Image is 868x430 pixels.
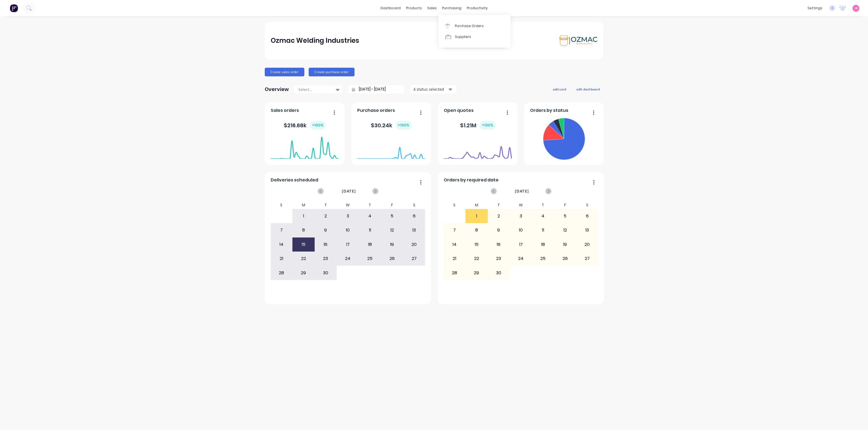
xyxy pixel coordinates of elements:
div: 24 [510,252,532,265]
a: dashboard [378,4,403,12]
div: 10 [510,223,532,237]
span: Sales orders [271,107,299,114]
div: 13 [403,223,425,237]
div: 11 [532,223,554,237]
img: Factory [10,4,18,12]
span: Deliveries scheduled [271,177,318,183]
div: Overview [265,84,289,95]
div: 7 [444,223,465,237]
div: 24 [337,252,359,265]
div: 29 [466,266,487,279]
div: 1 [293,209,314,223]
div: 23 [315,252,337,265]
div: S [270,201,293,209]
div: 3 [337,209,359,223]
button: 4 status selected [410,85,457,93]
div: 12 [554,223,576,237]
div: 9 [488,223,510,237]
div: 9 [315,223,337,237]
div: 1 [466,209,487,223]
img: Ozmac Welding Industries [559,35,597,46]
div: T [315,201,337,209]
div: 14 [444,238,465,251]
div: 16 [488,238,510,251]
div: 20 [403,238,425,251]
div: M [292,201,315,209]
div: $ 216.68k [284,121,326,130]
div: 3 [510,209,532,223]
div: 8 [293,223,314,237]
div: 14 [271,238,292,251]
div: 19 [554,238,576,251]
div: 8 [466,223,487,237]
div: 30 [315,266,337,279]
div: 11 [359,223,381,237]
div: S [576,201,598,209]
div: Suppliers [455,34,471,39]
div: 4 [532,209,554,223]
button: Create sales order [265,68,304,76]
div: 28 [444,266,465,279]
div: W [337,201,359,209]
a: Suppliers [439,31,510,42]
div: 22 [466,252,487,265]
div: Purchase Orders [455,24,484,28]
div: S [443,201,466,209]
div: $ 1.21M [460,121,496,130]
div: 17 [337,238,359,251]
div: 27 [576,252,598,265]
div: 29 [293,266,314,279]
div: 5 [554,209,576,223]
div: 7 [271,223,292,237]
span: JB [854,6,858,11]
div: sales [425,4,439,12]
div: S [403,201,425,209]
div: 19 [381,238,403,251]
div: $ 30.24k [371,121,411,130]
div: 20 [576,238,598,251]
div: 15 [466,238,487,251]
div: 28 [271,266,292,279]
div: 13 [576,223,598,237]
div: 18 [359,238,381,251]
div: 16 [315,238,337,251]
div: 22 [293,252,314,265]
div: products [403,4,425,12]
div: 21 [271,252,292,265]
div: + 100 % [395,121,411,130]
div: 23 [488,252,510,265]
div: 12 [381,223,403,237]
span: Orders by status [530,107,568,114]
div: + 100 % [480,121,496,130]
div: 6 [403,209,425,223]
div: 27 [403,252,425,265]
span: Purchase orders [357,107,395,114]
div: 6 [576,209,598,223]
div: 25 [532,252,554,265]
div: purchasing [439,4,464,12]
div: 26 [381,252,403,265]
div: + 100 % [310,121,326,130]
div: F [381,201,403,209]
div: T [532,201,554,209]
span: [DATE] [342,188,356,194]
div: productivity [464,4,490,12]
div: 30 [488,266,510,279]
div: 10 [337,223,359,237]
div: W [510,201,532,209]
div: 18 [532,238,554,251]
div: 21 [444,252,465,265]
div: 2 [488,209,510,223]
button: Create purchase order [309,68,355,76]
div: 4 [359,209,381,223]
span: [DATE] [515,188,529,194]
a: Purchase Orders [439,20,510,31]
button: edit dashboard [573,86,603,93]
button: add card [549,86,570,93]
div: Ozmac Welding Industries [271,35,359,46]
div: 25 [359,252,381,265]
span: Open quotes [444,107,474,114]
div: T [359,201,381,209]
div: settings [805,4,825,12]
div: M [465,201,488,209]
